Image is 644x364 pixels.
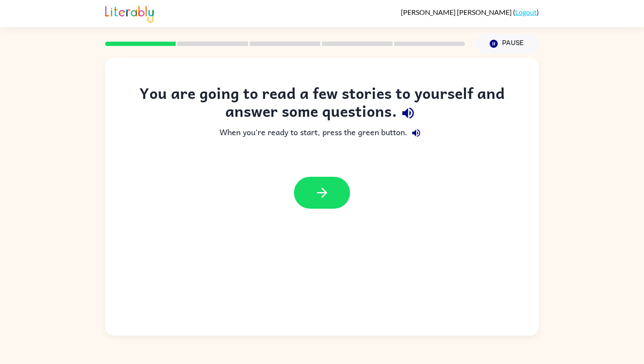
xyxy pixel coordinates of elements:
[401,8,539,16] div: ( )
[475,34,539,54] button: Pause
[105,3,154,23] img: Literably
[401,8,513,16] span: [PERSON_NAME] [PERSON_NAME]
[515,8,537,16] a: Logout
[123,84,521,124] div: You are going to read a few stories to yourself and answer some questions.
[123,124,521,142] div: When you're ready to start, press the green button.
